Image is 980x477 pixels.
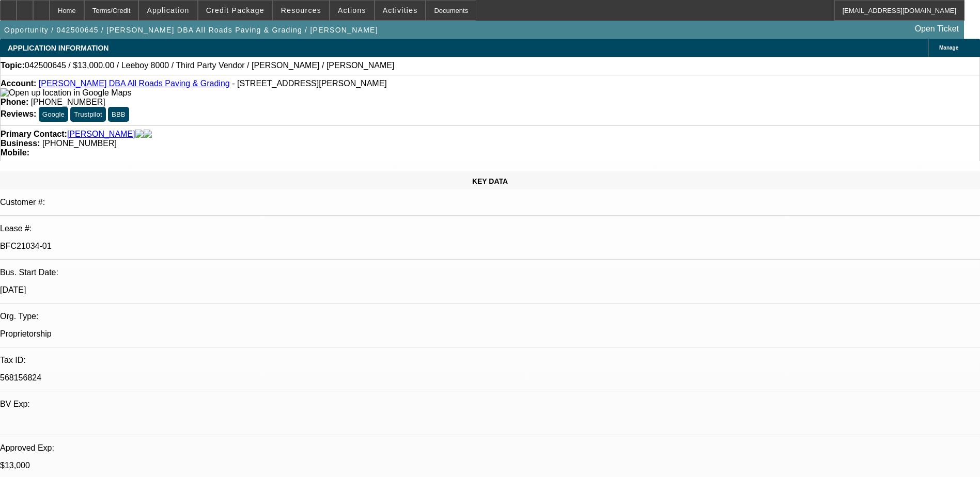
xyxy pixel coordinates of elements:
[1,61,25,70] strong: Topic:
[139,1,197,20] button: Application
[147,6,189,14] span: Application
[273,1,329,20] button: Resources
[39,79,230,88] a: [PERSON_NAME] DBA All Roads Paving & Grading
[39,107,68,122] button: Google
[338,6,366,14] span: Actions
[42,139,117,148] span: [PHONE_NUMBER]
[281,6,321,14] span: Resources
[1,130,67,139] strong: Primary Contact:
[108,107,129,122] button: BBB
[70,107,105,122] button: Trustpilot
[25,61,395,70] span: 042500645 / $13,000.00 / Leeboy 8000 / Third Party Vendor / [PERSON_NAME] / [PERSON_NAME]
[383,6,418,14] span: Activities
[330,1,374,20] button: Actions
[198,1,272,20] button: Credit Package
[1,148,29,157] strong: Mobile:
[375,1,426,20] button: Activities
[1,109,36,118] strong: Reviews:
[1,139,40,148] strong: Business:
[4,26,378,34] span: Opportunity / 042500645 / [PERSON_NAME] DBA All Roads Paving & Grading / [PERSON_NAME]
[1,88,131,98] img: Open up location in Google Maps
[1,88,131,97] a: View Google Maps
[206,6,265,14] span: Credit Package
[1,98,28,106] strong: Phone:
[31,98,105,106] span: [PHONE_NUMBER]
[135,130,144,139] img: facebook-icon.png
[1,79,36,88] strong: Account:
[8,44,108,52] span: APPLICATION INFORMATION
[144,130,152,139] img: linkedin-icon.png
[67,130,135,139] a: [PERSON_NAME]
[939,45,958,51] span: Manage
[472,177,508,185] span: KEY DATA
[232,79,387,88] span: - [STREET_ADDRESS][PERSON_NAME]
[911,20,963,38] a: Open Ticket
